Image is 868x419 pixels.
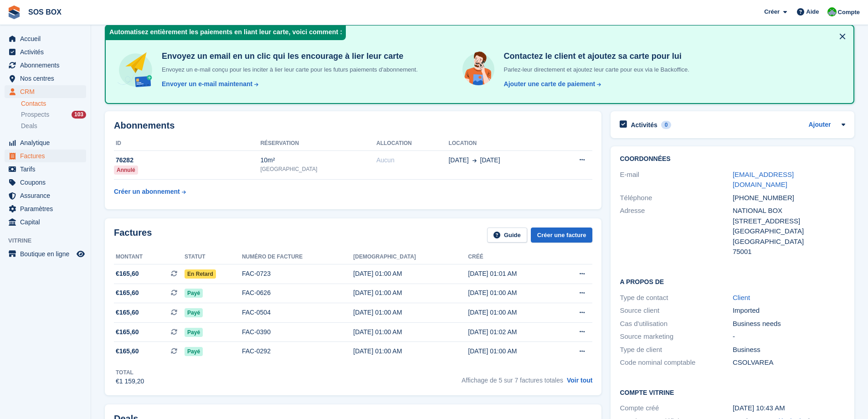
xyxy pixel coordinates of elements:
div: 75001 [733,247,845,257]
div: 10m² [260,155,376,165]
th: Réservation [260,136,376,151]
span: En retard [185,269,216,279]
div: FAC-0504 [242,308,353,317]
span: Nos centres [20,72,75,85]
a: Voir tout [567,377,593,384]
span: €165,60 [116,288,139,298]
span: [DATE] [448,155,468,165]
h2: Compte vitrine [620,388,845,397]
span: Deals [21,122,37,130]
span: Payé [185,347,203,356]
div: Créer un abonnement [114,187,180,197]
span: €165,60 [116,269,139,279]
span: Activités [20,46,75,58]
div: 103 [72,111,86,119]
a: menu [5,150,86,162]
img: stora-icon-8386f47178a22dfd0bd8f6a31ec36ba5ce8667c1dd55bd0f319d3a0aa187defe.svg [7,5,21,19]
a: menu [5,163,86,176]
span: €165,60 [116,347,139,356]
span: Payé [185,289,203,298]
a: menu [5,59,86,72]
th: ID [114,136,260,151]
th: Allocation [376,136,448,151]
img: send-email-b5881ef4c8f827a638e46e229e590028c7e36e3a6c99d2365469aff88783de13.svg [117,51,154,89]
span: Capital [20,216,75,228]
div: [GEOGRAPHIC_DATA] [260,165,376,173]
a: Ajouter [808,120,831,130]
span: Factures [20,150,75,162]
a: menu [5,72,86,85]
h4: Contactez le client et ajoutez sa carte pour lui [500,51,689,62]
div: Envoyer un e-mail maintenant [162,79,252,89]
span: Affichage de 5 sur 7 factures totales [462,377,563,384]
div: Business [733,345,845,355]
a: menu [5,46,86,58]
div: Source marketing [620,331,732,342]
div: Code nominal comptable [620,357,732,368]
span: CRM [20,85,75,98]
div: [DATE] 01:00 AM [468,308,557,317]
div: FAC-0723 [242,269,353,279]
div: Cas d'utilisation [620,319,732,329]
div: 0 [661,121,672,129]
a: menu [5,202,86,215]
div: [DATE] 10:43 AM [733,403,845,414]
span: €165,60 [116,327,139,337]
div: - [733,331,845,342]
p: Parlez-leur directement et ajoutez leur carte pour eux via le Backoffice. [500,65,689,74]
th: Créé [468,250,557,264]
a: Guide [487,228,527,243]
a: menu [5,248,86,260]
h2: Factures [114,228,152,243]
span: Vitrine [8,236,91,245]
div: Type de contact [620,293,732,303]
div: FAC-0626 [242,288,353,298]
div: [DATE] 01:00 AM [353,308,468,317]
a: [EMAIL_ADDRESS][DOMAIN_NAME] [733,171,794,189]
a: Client [733,294,750,301]
a: Créer un abonnement [114,183,186,200]
h4: Envoyez un email en un clic qui les encourage à lier leur carte [158,51,418,62]
div: [DATE] 01:00 AM [353,347,468,356]
div: Aucun [376,155,448,165]
div: [DATE] 01:02 AM [468,327,557,337]
div: [STREET_ADDRESS] [733,216,845,227]
div: Total [116,368,144,377]
div: [DATE] 01:01 AM [468,269,557,279]
th: Location [448,136,554,151]
span: Aide [806,7,819,16]
a: menu [5,136,86,149]
div: [DATE] 01:00 AM [353,327,468,337]
div: Business needs [733,319,845,329]
div: [DATE] 01:00 AM [353,269,468,279]
div: Automatisez entièrement les paiements en liant leur carte, voici comment : [106,26,346,40]
div: 76282 [114,155,260,165]
h2: Coordonnées [620,155,845,163]
span: Tarifs [20,163,75,176]
th: Statut [185,250,242,264]
p: Envoyez un e-mail conçu pour les inciter à lier leur carte pour les futurs paiements d'abonnement. [158,65,418,74]
h2: Activités [631,121,657,129]
span: Accueil [20,32,75,45]
div: Adresse [620,206,732,257]
div: NATIONAL BOX [733,206,845,216]
a: Créer une facture [531,228,593,243]
div: [DATE] 01:00 AM [353,288,468,298]
div: Type de client [620,345,732,355]
div: Imported [733,305,845,316]
span: [DATE] [480,155,500,165]
div: [DATE] 01:00 AM [468,288,557,298]
img: get-in-touch-e3e95b6451f4e49772a6039d3abdde126589d6f45a760754adfa51be33bf0f70.svg [460,51,497,88]
span: Analytique [20,136,75,149]
a: menu [5,216,86,228]
span: Compte [838,8,860,17]
a: Deals [21,121,86,131]
a: Contacts [21,99,86,108]
div: [PHONE_NUMBER] [733,193,845,203]
div: [GEOGRAPHIC_DATA] [733,237,845,247]
div: Téléphone [620,193,732,203]
th: [DEMOGRAPHIC_DATA] [353,250,468,264]
div: Source client [620,305,732,316]
h2: A propos de [620,277,845,286]
div: E-mail [620,170,732,190]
